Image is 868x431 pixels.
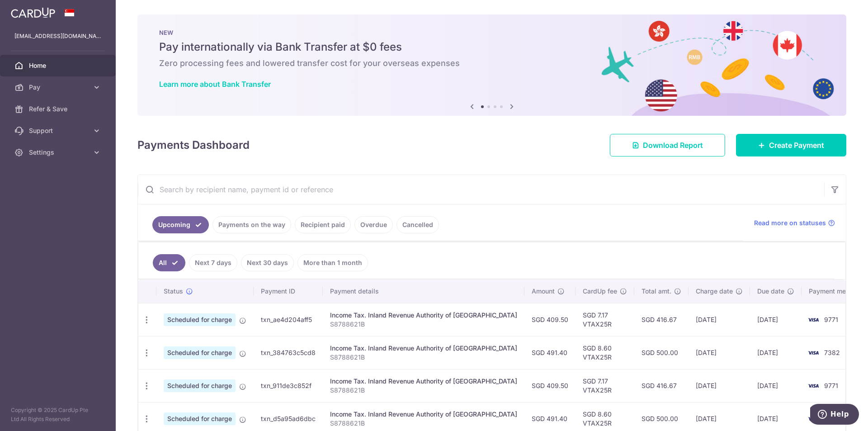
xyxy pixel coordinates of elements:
span: Scheduled for charge [164,346,236,359]
td: SGD 491.40 [524,336,576,369]
img: CardUp [11,7,55,18]
span: Scheduled for charge [164,313,236,326]
a: Create Payment [736,134,846,156]
a: Learn more about Bank Transfer [159,80,271,89]
td: [DATE] [689,369,750,402]
span: Read more on statuses [754,218,826,227]
img: Bank Card [804,380,822,391]
div: Income Tax. Inland Revenue Authority of [GEOGRAPHIC_DATA] [330,377,517,386]
h4: Payments Dashboard [137,137,250,153]
p: S8788621B [330,353,517,362]
p: S8788621B [330,386,517,395]
a: Next 30 days [241,254,294,271]
p: S8788621B [330,320,517,329]
td: SGD 7.17 VTAX25R [576,369,634,402]
td: [DATE] [689,303,750,336]
th: Payment details [323,279,524,303]
span: Create Payment [769,140,824,151]
a: Payments on the way [212,216,291,233]
span: 9771 [824,316,838,323]
img: Bank Card [804,347,822,358]
p: S8788621B [330,419,517,428]
td: [DATE] [689,336,750,369]
img: Bank Card [804,314,822,325]
a: Upcoming [152,216,209,233]
p: NEW [159,29,825,36]
td: SGD 500.00 [634,336,689,369]
span: Amount [532,287,555,296]
span: Scheduled for charge [164,412,236,425]
td: txn_384763c5cd8 [254,336,323,369]
span: 9771 [824,382,838,389]
td: SGD 7.17 VTAX25R [576,303,634,336]
span: Settings [29,148,89,157]
span: Charge date [696,287,733,296]
span: Download Report [643,140,703,151]
span: Home [29,61,89,70]
a: All [153,254,185,271]
td: [DATE] [750,369,802,402]
input: Search by recipient name, payment id or reference [138,175,824,204]
td: [DATE] [750,303,802,336]
td: txn_ae4d204aff5 [254,303,323,336]
td: [DATE] [750,336,802,369]
a: Read more on statuses [754,218,835,227]
span: Support [29,126,89,135]
td: SGD 416.67 [634,303,689,336]
div: Income Tax. Inland Revenue Authority of [GEOGRAPHIC_DATA] [330,344,517,353]
a: Cancelled [396,216,439,233]
div: Income Tax. Inland Revenue Authority of [GEOGRAPHIC_DATA] [330,410,517,419]
td: SGD 409.50 [524,303,576,336]
a: More than 1 month [297,254,368,271]
span: CardUp fee [583,287,617,296]
iframe: Opens a widget where you can find more information [810,404,859,426]
a: Download Report [610,134,725,156]
span: Due date [757,287,784,296]
th: Payment ID [254,279,323,303]
h5: Pay internationally via Bank Transfer at $0 fees [159,40,825,54]
span: 7382 [824,349,840,356]
td: SGD 416.67 [634,369,689,402]
td: txn_911de3c852f [254,369,323,402]
p: [EMAIL_ADDRESS][DOMAIN_NAME] [14,32,101,41]
a: Overdue [354,216,393,233]
a: Next 7 days [189,254,237,271]
span: Scheduled for charge [164,379,236,392]
a: Recipient paid [295,216,351,233]
span: Pay [29,83,89,92]
td: SGD 8.60 VTAX25R [576,336,634,369]
div: Income Tax. Inland Revenue Authority of [GEOGRAPHIC_DATA] [330,311,517,320]
img: Bank Card [804,413,822,424]
h6: Zero processing fees and lowered transfer cost for your overseas expenses [159,58,825,69]
span: Total amt. [642,287,671,296]
span: Status [164,287,183,296]
img: Bank transfer banner [137,14,846,116]
span: Refer & Save [29,104,89,114]
td: SGD 409.50 [524,369,576,402]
